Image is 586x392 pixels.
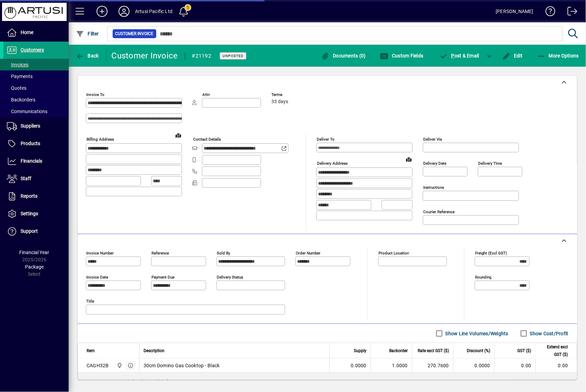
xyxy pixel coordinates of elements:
span: Documents (0) [321,53,366,58]
a: Logout [562,1,577,24]
button: Add [91,5,113,18]
button: Filter [74,28,101,40]
span: Backorder [389,347,408,355]
mat-label: Product location [379,251,409,255]
div: Customer Invoice [112,50,178,61]
mat-label: Invoice date [86,275,108,280]
span: Products [21,141,40,146]
mat-label: Order number [296,251,320,255]
div: CAGH32B [87,362,109,369]
a: Support [3,223,69,240]
mat-label: Invoice To [86,92,104,97]
mat-label: Delivery date [423,161,447,166]
mat-label: Payment due [151,275,174,280]
span: Item [87,347,95,355]
mat-label: Courier Reference [423,209,455,214]
td: 0.00 [536,359,577,372]
a: Quotes [3,82,69,94]
span: Edit [502,53,523,58]
span: Rate excl GST ($) [418,347,449,355]
a: Invoices [3,59,69,70]
div: 270.7600 [416,362,449,369]
span: Communications [7,109,47,114]
a: Reports [3,188,69,205]
span: 0.0000 [351,362,367,369]
mat-label: Sold by [217,251,230,255]
span: Home [21,30,33,35]
span: Back [76,53,99,58]
td: 0.0000 [453,359,494,372]
a: Suppliers [3,118,69,135]
a: Financials [3,153,69,170]
mat-label: Freight (excl GST) [475,251,507,255]
button: Post & Email [436,50,483,62]
span: Unposted [223,54,244,58]
span: GST ($) [518,347,531,355]
mat-label: Deliver via [423,137,442,142]
mat-label: Rounding [475,275,492,280]
span: Support [21,228,38,234]
span: ost & Email [440,53,480,58]
a: Communications [3,106,69,117]
mat-label: Attn [202,92,210,97]
span: Discount (%) [467,347,490,355]
mat-label: Deliver To [317,137,335,142]
span: Terms [271,92,313,97]
span: Custom Fields [380,53,424,58]
span: 33 days [271,99,288,105]
a: Staff [3,170,69,187]
button: Edit [500,50,525,62]
mat-label: Delivery time [478,161,502,166]
span: Suppliers [21,123,40,129]
mat-label: Reference [151,251,169,255]
a: Backorders [3,94,69,106]
td: 0.00 [494,359,536,372]
span: Invoices [7,62,29,67]
label: Show Line Volumes/Weights [444,330,508,337]
span: P [451,53,454,58]
a: Payments [3,70,69,82]
a: Home [3,24,69,41]
mat-label: Title [86,299,94,304]
div: #21192 [192,51,212,62]
span: Customer Invoice [115,30,154,37]
span: Reports [21,193,37,199]
span: More Options [537,53,579,58]
button: More Options [536,50,581,62]
span: Financial Year [20,250,49,255]
app-page-header-button: Back [69,50,106,62]
div: Artusi Pacific Ltd [135,6,172,17]
label: Show Cost/Profit [529,330,568,337]
span: Main Warehouse [115,362,123,369]
div: includes $10.41 freight [78,372,577,390]
span: 30cm Domino Gas Cooktop - Black [144,362,220,369]
span: Supply [354,347,367,355]
mat-label: Delivery status [217,275,243,280]
span: Filter [76,31,99,36]
button: Profile [113,5,135,18]
a: Knowledge Base [540,1,555,24]
a: View on map [173,130,184,141]
a: Products [3,135,69,152]
span: Payments [7,74,33,79]
a: View on map [403,154,414,165]
span: Settings [21,211,38,216]
span: Staff [21,176,31,181]
span: Package [25,264,44,270]
button: Custom Fields [379,50,425,62]
div: [PERSON_NAME] [496,6,533,17]
span: Backorders [7,97,35,102]
span: 1.0000 [392,362,408,369]
a: Settings [3,205,69,222]
span: Quotes [7,85,26,91]
span: Extend excl GST ($) [540,343,568,358]
button: Documents (0) [319,50,368,62]
span: Customers [21,47,44,53]
span: Description [144,347,165,355]
mat-label: Invoice number [86,251,114,255]
span: Financials [21,158,42,164]
mat-label: Instructions [423,185,444,190]
button: Back [74,50,101,62]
